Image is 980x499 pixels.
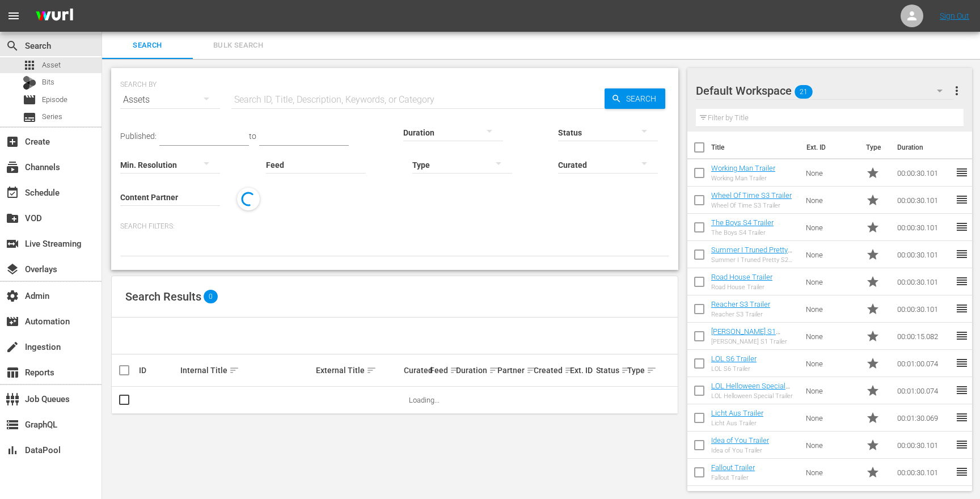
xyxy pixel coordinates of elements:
[893,159,955,187] td: 00:00:30.101
[893,187,955,214] td: 00:00:30.101
[450,365,460,375] span: sort
[249,132,256,141] span: to
[801,377,861,404] td: None
[801,295,861,323] td: None
[955,193,969,206] span: reorder
[801,404,861,432] td: None
[596,363,624,377] div: Status
[866,193,880,207] span: Promo
[564,365,575,375] span: sort
[42,94,67,105] span: Episode
[801,241,861,268] td: None
[866,302,880,316] span: Promo
[711,447,769,454] div: Idea of You Trailer
[866,411,880,425] span: Promo
[955,302,969,315] span: reorder
[627,363,645,377] div: Type
[893,295,955,323] td: 00:00:30.101
[711,327,780,344] a: [PERSON_NAME] S1 Trailer
[711,474,755,481] div: Fallout Trailer
[6,340,19,354] span: Ingestion
[6,315,19,328] span: Automation
[955,220,969,234] span: reorder
[801,268,861,295] td: None
[711,365,757,373] div: LOL S6 Trailer
[801,214,861,241] td: None
[404,366,426,375] div: Curated
[955,247,969,261] span: reorder
[200,39,277,52] span: Bulk Search
[711,338,797,345] div: [PERSON_NAME] S1 Trailer
[866,438,880,452] span: Promo
[795,80,813,104] span: 21
[711,284,772,291] div: Road House Trailer
[866,357,880,370] span: Promo
[711,354,757,363] a: LOL S6 Trailer
[711,191,792,200] a: Wheel Of Time S3 Trailer
[801,187,861,214] td: None
[409,396,440,404] span: Loading...
[955,465,969,479] span: reorder
[711,436,769,445] a: Idea of You Trailer
[866,329,880,343] span: Promo
[120,132,157,141] span: Published:
[893,404,955,432] td: 00:01:30.069
[42,111,62,122] span: Series
[23,58,36,72] span: Asset
[526,365,537,375] span: sort
[955,383,969,397] span: reorder
[893,459,955,486] td: 00:00:30.101
[866,384,880,397] span: Promo
[229,365,239,375] span: sort
[6,443,19,457] span: DataPool
[204,290,218,303] span: 0
[23,93,36,107] span: Episode
[120,222,669,231] p: Search Filters:
[120,84,220,116] div: Assets
[893,323,955,350] td: 00:00:15.082
[866,466,880,479] span: Promo
[605,88,665,109] button: Search
[139,366,177,375] div: ID
[109,39,186,52] span: Search
[955,166,969,179] span: reorder
[711,273,772,281] a: Road House Trailer
[711,382,790,399] a: LOL Helloween Special Trailer
[955,329,969,342] span: reorder
[859,132,890,163] th: Type
[801,350,861,377] td: None
[23,111,36,124] span: Series
[6,135,19,149] span: Create
[6,263,19,276] span: Overlays
[890,132,958,163] th: Duration
[893,241,955,268] td: 00:00:30.101
[180,363,312,377] div: Internal Title
[893,377,955,404] td: 00:01:00.074
[711,256,797,264] div: Summer I Truned Pretty S2 Trailer
[570,366,593,375] div: Ext. ID
[801,159,861,187] td: None
[6,212,19,225] span: VOD
[6,39,19,53] span: Search
[6,186,19,200] span: Schedule
[711,409,763,417] a: Licht Aus Trailer
[696,75,953,107] div: Default Workspace
[125,290,201,303] span: Search Results
[6,289,19,303] span: Admin
[711,420,763,427] div: Licht Aus Trailer
[866,248,880,261] span: Promo
[801,459,861,486] td: None
[950,84,964,98] span: more_vert
[940,11,969,20] a: Sign Out
[534,363,567,377] div: Created
[711,463,755,472] a: Fallout Trailer
[955,411,969,424] span: reorder
[893,432,955,459] td: 00:00:30.101
[711,392,797,400] div: LOL Helloween Special Trailer
[27,3,82,29] img: ans4CAIJ8jUAAAAAAAAAAAAAAAAAAAAAAAAgQb4GAAAAAAAAAAAAAAAAAAAAAAAAJMjXAAAAAAAAAAAAAAAAAAAAAAAAgAT5G...
[866,221,880,234] span: Promo
[316,363,401,377] div: External Title
[955,356,969,370] span: reorder
[6,392,19,406] span: Job Queues
[893,214,955,241] td: 00:00:30.101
